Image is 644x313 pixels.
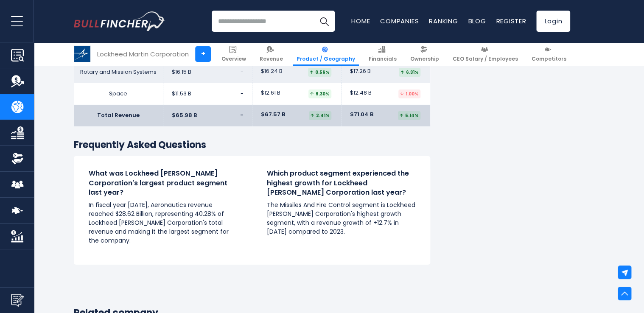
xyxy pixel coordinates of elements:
h4: What was Lockheed [PERSON_NAME] Corporation's largest product segment last year? [89,169,237,197]
span: $67.57 B [261,111,285,118]
span: Revenue [260,56,283,62]
span: Overview [221,56,246,62]
img: Bullfincher logo [74,11,165,31]
a: Revenue [256,42,287,66]
span: Competitors [532,56,566,62]
div: 5.14% [398,111,420,120]
a: Financials [365,42,400,66]
img: LMT logo [74,46,90,62]
div: 2.41% [309,111,331,120]
a: Ranking [429,17,458,25]
img: Ownership [11,152,24,165]
span: $16.15 B [172,69,191,76]
span: $11.53 B [172,90,191,98]
a: Competitors [528,42,570,66]
button: Search [314,11,335,32]
span: Product / Geography [297,56,355,62]
span: $12.61 B [261,89,280,97]
span: - [241,89,244,98]
span: $16.24 B [261,68,283,75]
a: Login [536,11,570,32]
p: In fiscal year [DATE], Aeronautics revenue reached $28.62 Billion, representing 40.28% of Lockhee... [89,201,237,245]
span: CEO Salary / Employees [453,56,518,62]
span: Ownership [410,56,439,62]
a: Companies [380,17,419,25]
div: 9.30% [308,89,331,98]
td: Total Revenue [74,105,163,126]
a: Go to homepage [74,11,165,31]
span: Financials [369,56,397,62]
div: Lockheed Martin Corporation [97,49,189,59]
a: Product / Geography [293,42,359,66]
a: Home [351,17,370,25]
td: Space [74,83,163,105]
div: 6.31% [399,68,420,77]
a: Overview [218,42,250,66]
a: CEO Salary / Employees [449,42,522,66]
a: Blog [468,17,486,25]
span: $12.48 B [350,89,372,97]
a: Register [496,17,526,25]
span: $17.26 B [350,68,371,75]
p: The Missiles And Fire Control segment is Lockheed [PERSON_NAME] Corporation's highest growth segm... [267,201,415,236]
a: Ownership [406,42,443,66]
span: $71.04 B [350,111,373,118]
a: + [195,46,211,62]
span: $65.98 B [172,112,197,119]
td: Rotary and Mission Systems [74,61,163,83]
h4: Which product segment experienced the highest growth for Lockheed [PERSON_NAME] Corporation last ... [267,169,415,197]
div: 0.56% [308,68,331,77]
span: - [241,68,244,76]
h3: Frequently Asked Questions [74,139,430,151]
div: 1.00% [398,89,420,98]
span: - [240,111,244,119]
